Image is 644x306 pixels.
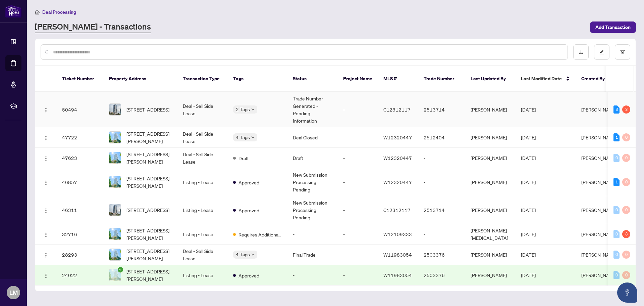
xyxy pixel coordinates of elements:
td: Deal - Sell Side Lease [177,148,228,168]
td: Listing - Lease [177,224,228,245]
img: thumbnail-img [109,132,121,143]
div: 0 [613,230,620,238]
div: 0 [622,178,630,186]
span: Add Transaction [595,22,631,33]
td: Deal - Sell Side Lease [177,245,228,265]
span: Draft [238,155,249,162]
td: [PERSON_NAME] [465,148,516,168]
span: [PERSON_NAME] [581,134,618,140]
div: 0 [622,271,630,279]
span: W12320447 [383,179,412,185]
span: [STREET_ADDRESS][PERSON_NAME] [126,175,172,189]
div: 0 [622,251,630,259]
button: download [573,44,589,60]
span: Approved [238,207,259,214]
button: Logo [41,152,51,163]
button: Open asap [617,282,637,303]
th: Property Address [104,66,177,92]
td: 2503376 [418,245,465,265]
button: edit [594,44,609,60]
div: 1 [613,133,620,141]
span: [PERSON_NAME] [581,106,618,113]
img: Logo [43,107,49,113]
span: [STREET_ADDRESS] [126,106,169,113]
th: Tags [228,66,287,92]
img: Logo [43,135,49,141]
span: Requires Additional Docs [238,231,282,238]
div: 3 [613,105,620,114]
td: 32716 [57,224,104,245]
span: [PERSON_NAME] [581,231,618,237]
div: 0 [622,133,630,141]
th: Trade Number [418,66,465,92]
td: New Submission - Processing Pending [287,196,338,224]
span: [STREET_ADDRESS][PERSON_NAME] [126,268,172,282]
span: W12109333 [383,231,412,237]
td: 47722 [57,127,104,148]
span: W12320447 [383,134,412,140]
img: Logo [43,180,49,185]
td: - [418,148,465,168]
td: Listing - Lease [177,265,228,286]
span: [DATE] [521,272,536,278]
td: [PERSON_NAME][MEDICAL_DATA] [465,224,516,245]
div: 0 [613,206,620,214]
div: 0 [622,154,630,162]
td: 2513714 [418,92,465,127]
button: Add Transaction [590,21,636,33]
span: [PERSON_NAME] [581,252,618,258]
div: 1 [613,178,620,186]
td: 2512404 [418,127,465,148]
th: MLS # [378,66,418,92]
td: Listing - Lease [177,196,228,224]
span: C12312117 [383,207,411,213]
div: 0 [613,271,620,279]
span: [DATE] [521,134,536,140]
span: [PERSON_NAME] [581,272,618,278]
span: filter [620,50,625,54]
td: - [338,148,378,168]
td: [PERSON_NAME] [465,168,516,196]
div: 3 [622,230,630,238]
th: Project Name [338,66,378,92]
td: 50494 [57,92,104,127]
span: C12312117 [383,106,411,113]
th: Status [287,66,338,92]
button: Logo [41,229,51,239]
span: check-circle [118,267,123,272]
div: 0 [613,251,620,259]
img: thumbnail-img [109,152,121,164]
td: - [338,92,378,127]
span: [DATE] [521,207,536,213]
td: Deal - Sell Side Lease [177,127,228,148]
img: thumbnail-img [109,228,121,240]
img: Logo [43,253,49,258]
td: Deal - Sell Side Lease [177,92,228,127]
td: [PERSON_NAME] [465,265,516,286]
span: down [251,136,255,139]
span: 4 Tags [236,251,250,258]
img: Logo [43,208,49,213]
a: [PERSON_NAME] - Transactions [35,21,151,33]
span: Approved [238,272,259,279]
td: 47623 [57,148,104,168]
td: 24022 [57,265,104,286]
span: W12320447 [383,155,412,161]
span: [STREET_ADDRESS] [126,206,169,214]
button: Logo [41,205,51,215]
button: Logo [41,270,51,280]
button: filter [615,44,630,60]
th: Last Updated By [465,66,516,92]
th: Last Modified Date [516,66,576,92]
td: [PERSON_NAME] [465,245,516,265]
td: - [287,265,338,286]
td: - [338,265,378,286]
img: Logo [43,232,49,237]
span: [DATE] [521,155,536,161]
th: Transaction Type [177,66,228,92]
td: Final Trade [287,245,338,265]
span: download [579,50,583,54]
button: Logo [41,249,51,260]
div: 0 [622,206,630,214]
span: down [251,108,255,111]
